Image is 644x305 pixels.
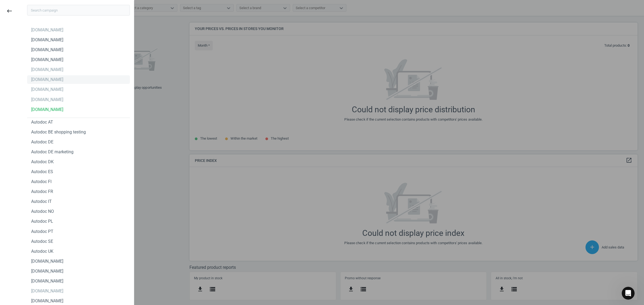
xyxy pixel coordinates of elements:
div: Autodoc DE [31,139,53,145]
div: Autodoc NO [31,209,54,214]
div: [DOMAIN_NAME] [31,77,63,83]
div: Autodoc SE [31,239,53,244]
div: Autodoc BE shopping testing [31,129,86,135]
div: Autodoc PL [31,218,53,224]
div: Autodoc IT [31,199,52,204]
div: [DOMAIN_NAME] [31,67,63,73]
div: Зверніть увагу, що наразі в регіонах які моніторяться, не виявлено помилок 404. Дайте, будь ласка... [9,94,84,115]
button: keyboard_backspace [3,5,16,17]
div: [DOMAIN_NAME] [31,298,63,304]
div: [DOMAIN_NAME] [31,278,63,284]
div: [DOMAIN_NAME] [31,288,63,294]
button: go back [3,2,14,12]
iframe: Intercom live chat [622,287,635,300]
textarea: Message… [5,164,103,173]
div: Close [94,2,104,12]
img: Profile image for Mariia [15,3,24,12]
div: Autodoc AT [31,119,53,125]
div: Autodoc DK [31,159,54,165]
div: Autodoc UK [31,248,53,254]
div: Autodoc PT [31,229,53,235]
div: Autodoc DE marketing [31,149,74,155]
div: Ми плануєму у Чт-Пт надати вам новий скоуп продуктів та посилань для скрепінгу. Розраховуємо у [D... [19,128,103,184]
input: Search campaign [27,5,130,16]
p: Active [26,7,37,12]
div: [DOMAIN_NAME] [31,107,63,113]
i: keyboard_backspace [6,8,13,14]
div: [DOMAIN_NAME] [31,47,63,53]
button: Home [84,2,94,12]
div: Autodoc ES [31,169,53,175]
div: Autodoc FI [31,179,52,185]
div: [DOMAIN_NAME] [31,258,63,264]
div: [DOMAIN_NAME] [31,87,63,92]
div: Ми плануєму у Чт-Пт надати вам новий скоуп продуктів та посилань для скрепінгу. Розраховуємо у [D... [24,131,99,168]
button: Send a message… [92,173,101,182]
h1: Mariia [26,3,39,7]
div: Александр says… [4,128,103,191]
div: [DOMAIN_NAME] [31,37,63,43]
div: [DOMAIN_NAME] [31,57,63,63]
button: Upload attachment [8,176,13,180]
div: [DOMAIN_NAME] [31,97,63,103]
div: Autodoc FR [31,189,53,195]
button: Gif picker [25,176,30,180]
div: [DOMAIN_NAME] [31,27,63,33]
button: Emoji picker [17,176,21,180]
button: Start recording [34,176,38,180]
b: Error codes [27,15,52,19]
div: [DOMAIN_NAME] [31,268,63,274]
div: Mariia • 57m ago [9,120,37,123]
